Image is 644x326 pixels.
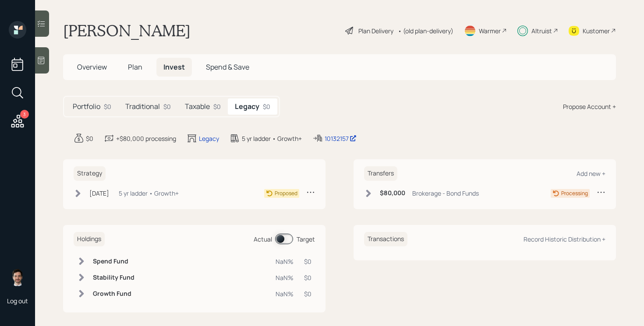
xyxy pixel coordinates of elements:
[242,134,302,143] div: 5 yr ladder • Growth+
[86,134,93,143] div: $0
[206,62,249,72] span: Spend & Save
[304,257,311,266] div: $0
[276,289,294,298] div: NaN%
[73,102,100,111] h5: Portfolio
[235,102,259,111] h5: Legacy
[364,166,397,181] h6: Transfers
[524,235,605,243] div: Record Historic Distribution +
[93,290,134,298] h6: Growth Fund
[263,102,270,111] div: $0
[364,232,407,246] h6: Transactions
[380,189,405,197] h6: $80,000
[199,134,219,143] div: Legacy
[358,26,393,35] div: Plan Delivery
[93,274,134,281] h6: Stability Fund
[561,189,588,197] div: Processing
[325,134,357,143] div: 10132157
[563,102,616,111] div: Propose Account +
[304,273,311,282] div: $0
[531,26,552,35] div: Altruist
[93,258,134,265] h6: Spend Fund
[119,189,179,198] div: 5 yr ladder • Growth+
[412,189,479,198] div: Brokerage - Bond Funds
[479,26,501,35] div: Warmer
[213,102,221,111] div: $0
[116,134,176,143] div: +$80,000 processing
[398,26,453,35] div: • (old plan-delivery)
[275,189,297,197] div: Proposed
[125,102,160,111] h5: Traditional
[63,21,191,40] h1: [PERSON_NAME]
[185,102,210,111] h5: Taxable
[20,110,29,119] div: 3
[254,235,272,244] div: Actual
[297,235,315,244] div: Target
[77,62,107,72] span: Overview
[577,169,605,178] div: Add new +
[304,289,311,298] div: $0
[89,189,109,198] div: [DATE]
[104,102,111,111] div: $0
[74,232,105,246] h6: Holdings
[9,269,26,286] img: jonah-coleman-headshot.png
[583,26,610,35] div: Kustomer
[7,297,28,305] div: Log out
[276,257,294,266] div: NaN%
[128,62,142,72] span: Plan
[163,102,171,111] div: $0
[163,62,185,72] span: Invest
[276,273,294,282] div: NaN%
[74,166,106,181] h6: Strategy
